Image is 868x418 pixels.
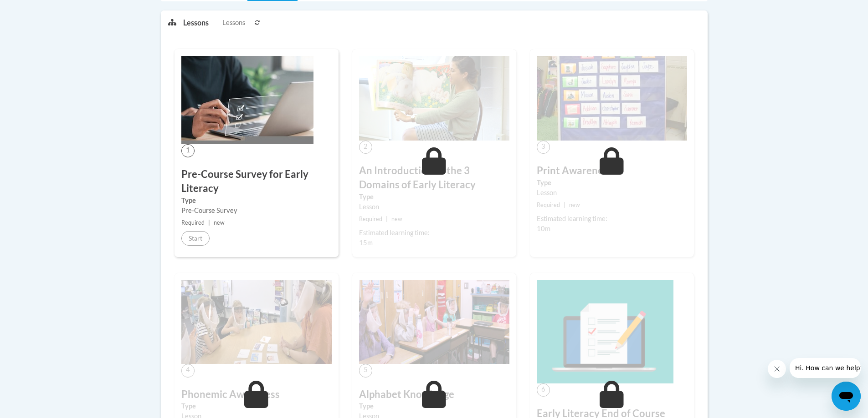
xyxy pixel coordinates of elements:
[359,202,509,212] div: Lesson
[359,364,372,377] span: 5
[181,144,195,157] span: 1
[181,401,332,411] label: Type
[214,219,225,226] span: new
[359,280,509,364] img: Course Image
[181,206,332,216] div: Pre-Course Survey
[181,280,332,364] img: Course Image
[832,382,861,411] iframe: Button to launch messaging window
[537,141,550,154] span: 3
[537,201,560,208] span: Required
[537,225,550,232] span: 10m
[537,214,687,224] div: Estimated learning time:
[359,192,509,202] label: Type
[181,167,332,196] h3: Pre-Course Survey for Early Literacy
[181,56,313,144] img: Course Image
[359,141,372,154] span: 2
[537,178,687,188] label: Type
[537,383,550,397] span: 6
[359,388,509,402] h3: Alphabet Knowledge
[391,216,402,222] span: new
[790,358,861,378] iframe: Message from company
[183,18,209,28] p: Lessons
[537,164,687,178] h3: Print Awareness
[564,201,565,208] span: |
[181,196,332,206] label: Type
[537,188,687,198] div: Lesson
[208,219,210,226] span: |
[181,219,205,226] span: Required
[5,6,74,14] span: Hi. How can we help?
[359,228,509,238] div: Estimated learning time:
[222,18,245,28] span: Lessons
[569,201,580,208] span: new
[181,364,195,377] span: 4
[181,388,332,402] h3: Phonemic Awareness
[359,216,382,222] span: Required
[537,280,673,383] img: Course Image
[386,216,388,222] span: |
[359,56,509,141] img: Course Image
[181,231,210,246] button: Start
[359,401,509,411] label: Type
[768,360,786,378] iframe: Close message
[359,239,373,247] span: 15m
[537,56,687,141] img: Course Image
[359,164,509,192] h3: An Introduction to the 3 Domains of Early Literacy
